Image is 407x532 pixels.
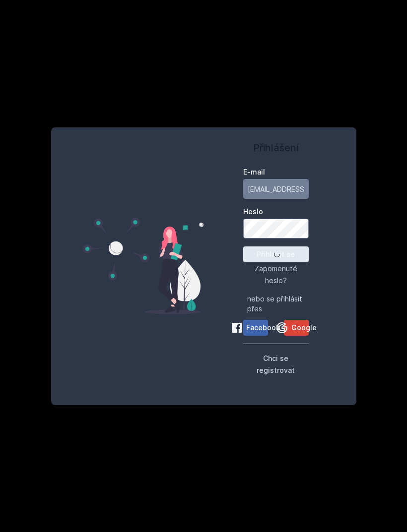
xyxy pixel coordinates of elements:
span: Facebook [246,323,280,333]
span: Chci se registrovat [257,354,295,374]
span: Zapomenuté heslo? [255,264,297,285]
label: E-mail [243,167,309,177]
button: Chci se registrovat [243,352,309,376]
button: Google [284,320,309,336]
h1: Přihlášení [243,140,309,155]
span: Google [291,323,317,333]
input: Tvoje e-mailová adresa [243,179,309,199]
span: nebo se přihlásit přes [247,294,305,314]
button: Facebook [243,320,268,336]
label: Heslo [243,207,309,217]
button: Přihlásit se [243,246,309,262]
